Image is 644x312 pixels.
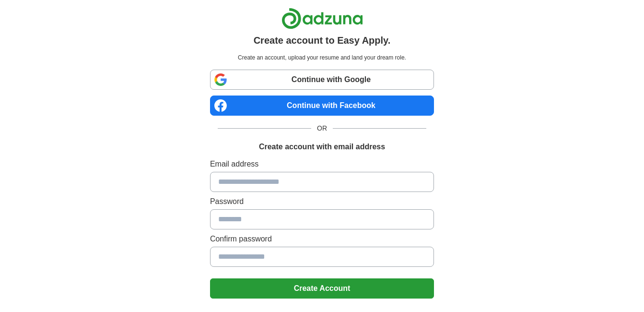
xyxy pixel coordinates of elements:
p: Create an account, upload your resume and land your dream role. [212,53,432,62]
button: Create Account [210,278,434,299]
a: Continue with Google [210,70,434,90]
img: Adzuna logo [281,8,363,29]
label: Password [210,196,434,207]
a: Continue with Facebook [210,96,434,116]
span: OR [311,123,333,133]
h1: Create account with email address [259,141,385,153]
label: Email address [210,158,434,170]
label: Confirm password [210,233,434,245]
h1: Create account to Easy Apply. [254,33,391,48]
